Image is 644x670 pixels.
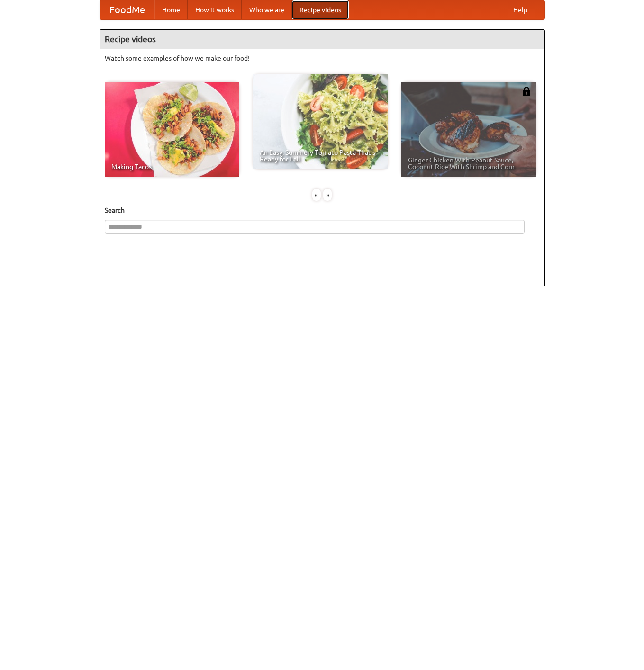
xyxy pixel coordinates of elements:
div: « [312,189,321,201]
h5: Search [105,205,540,215]
a: Home [154,0,188,19]
a: Making Tacos [105,82,239,177]
a: Recipe videos [292,0,349,19]
h4: Recipe videos [100,30,544,49]
a: An Easy, Summery Tomato Pasta That's Ready for Fall [253,74,388,169]
div: » [323,189,332,201]
span: An Easy, Summery Tomato Pasta That's Ready for Fall [260,149,381,162]
a: How it works [188,0,242,19]
a: FoodMe [100,0,154,19]
a: Who we are [242,0,292,19]
img: 483408.png [522,87,531,96]
a: Help [506,0,535,19]
span: Making Tacos [111,163,233,170]
p: Watch some examples of how we make our food! [105,54,540,63]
